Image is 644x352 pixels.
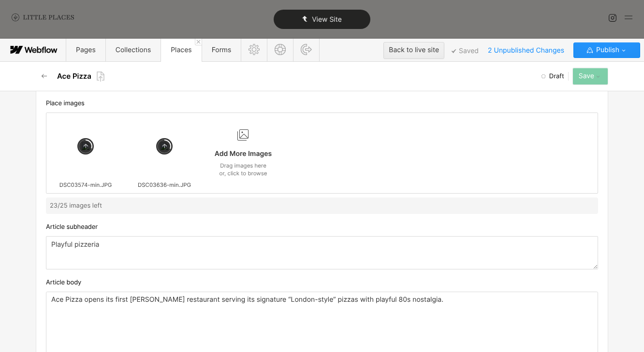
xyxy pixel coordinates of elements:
[46,236,598,269] textarea: Playful pizzeria
[116,46,151,54] span: Collections
[130,175,199,189] div: DSC03636-min.JPG
[57,71,91,81] h2: Ace Pizza
[82,142,89,150] img: 96875803-b550-449f-894d-73973f7652a7
[46,99,85,108] span: Place images
[452,49,479,54] span: Saved
[572,68,608,85] button: Save
[205,162,282,177] div: Drag images here or, click to browse
[483,43,569,58] span: 2 Unpublished Changes
[594,43,619,57] span: Publish
[549,72,564,81] span: Draft
[573,42,640,58] button: Publish
[212,46,232,54] span: Forms
[76,46,96,54] span: Pages
[51,296,593,304] p: Ace Pizza opens its first [PERSON_NAME] restaurant serving its signature “London-style” pizzas wi...
[161,142,168,150] img: f636d0ed-a0c3-4da3-aff9-0f4b555bf46e
[195,39,202,45] a: Close 'Places' tab
[46,278,81,287] span: Article body
[205,144,282,158] div: Add More Images
[579,72,594,80] div: Save
[171,46,191,54] span: Places
[383,42,444,59] button: Back to live site
[50,201,594,210] div: 23/25 images left
[312,15,342,24] span: View Site
[389,43,439,57] div: Back to live site
[51,175,120,189] div: DSC03574-min.JPG
[46,223,98,231] span: Article subheader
